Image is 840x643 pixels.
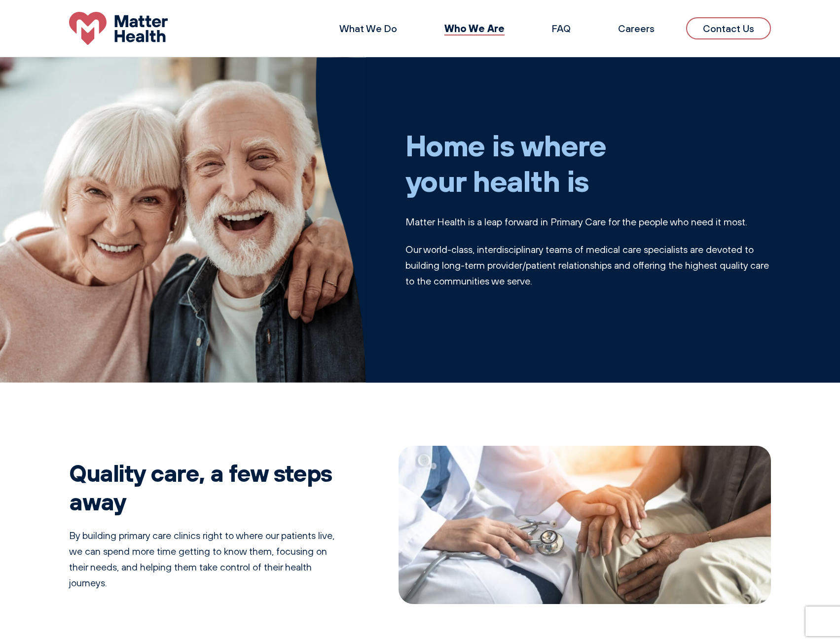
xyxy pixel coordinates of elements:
a: What We Do [339,22,397,35]
h2: Quality care, a few steps away [69,459,335,515]
h1: Home is where your health is [405,127,771,198]
a: Careers [618,22,655,35]
a: Who We Are [444,22,505,35]
p: Our world-class, interdisciplinary teams of medical care specialists are devoted to building long... [405,242,771,289]
p: By building primary care clinics right to where our patients live, we can spend more time getting... [69,528,335,591]
p: Matter Health is a leap forward in Primary Care for the people who need it most. [405,214,771,230]
a: Contact Us [686,17,771,39]
a: FAQ [552,22,571,35]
